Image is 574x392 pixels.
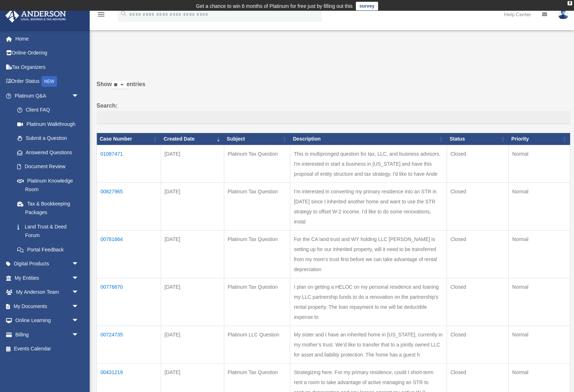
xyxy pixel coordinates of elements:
a: Home [5,32,90,46]
label: Search: [97,101,570,124]
i: search [120,10,128,18]
a: My Entitiesarrow_drop_down [5,271,90,285]
a: Billingarrow_drop_down [5,327,90,342]
td: Platinum LLC Question [224,326,290,363]
td: [DATE] [161,278,224,326]
i: menu [97,10,105,19]
td: Closed [447,326,508,363]
td: Platinum Tax Question [224,278,290,326]
a: Platinum Walkthrough [10,117,86,131]
label: Show entries [97,79,570,96]
div: close [568,1,572,5]
a: Portal Feedback [10,242,86,257]
th: Subject: activate to sort column ascending [224,133,290,145]
a: survey [356,2,378,10]
td: Platinum Tax Question [224,230,290,278]
td: This is multipronged question for tax, LLC, and business advisors. I'm interested in start a busi... [290,145,447,183]
td: For the CA land trust and WY holding LLC [PERSON_NAME] is setting up for our inherited property, ... [290,230,447,278]
td: I’m interested in converting my primary residence into an STR in [DATE] since I inherited another... [290,183,447,230]
a: Client FAQ [10,103,86,117]
td: Platinum Tax Question [224,145,290,183]
a: Land Trust & Deed Forum [10,219,86,242]
td: Closed [447,230,508,278]
td: Normal [508,183,570,230]
span: arrow_drop_down [72,299,86,314]
th: Created Date: activate to sort column ascending [161,133,224,145]
a: Platinum Knowledge Room [10,174,86,197]
a: Events Calendar [5,342,90,356]
span: arrow_drop_down [72,257,86,271]
td: Platinum Tax Question [224,183,290,230]
a: Tax & Bookkeeping Packages [10,197,86,219]
td: 00827965 [97,183,161,230]
a: Tax Organizers [5,60,90,74]
td: I plan on getting a HELOC on my personal residence and loaning my LLC partnership funds to do a r... [290,278,447,326]
td: [DATE] [161,326,224,363]
a: Document Review [10,160,86,174]
div: Get a chance to win 6 months of Platinum for free just by filling out this [196,2,353,10]
a: menu [97,13,105,19]
td: Normal [508,278,570,326]
a: Online Learningarrow_drop_down [5,313,90,328]
a: My Documentsarrow_drop_down [5,299,90,313]
th: Status: activate to sort column ascending [447,133,508,145]
span: arrow_drop_down [72,313,86,328]
td: Normal [508,145,570,183]
div: NEW [41,76,57,87]
th: Case Number: activate to sort column ascending [97,133,161,145]
td: My sister and I have an inherited home in [US_STATE], currently in my mother’s trust. We’d like t... [290,326,447,363]
th: Priority: activate to sort column ascending [508,133,570,145]
td: 01087471 [97,145,161,183]
td: [DATE] [161,230,224,278]
a: Online Ordering [5,46,90,60]
a: Digital Productsarrow_drop_down [5,257,90,271]
img: User Pic [558,9,569,19]
a: Submit a Question [10,131,86,146]
span: arrow_drop_down [72,89,86,103]
a: My Anderson Teamarrow_drop_down [5,285,90,299]
input: Search: [97,111,570,124]
td: Closed [447,183,508,230]
a: Platinum Q&Aarrow_drop_down [5,89,86,103]
span: arrow_drop_down [72,271,86,285]
select: Showentries [112,81,127,89]
td: 00724735 [97,326,161,363]
td: Normal [508,326,570,363]
a: Answered Questions [10,145,83,160]
td: 00776670 [97,278,161,326]
a: Order StatusNEW [5,74,90,89]
img: Anderson Advisors Platinum Portal [3,9,68,23]
span: arrow_drop_down [72,285,86,300]
td: Normal [508,230,570,278]
td: 00781664 [97,230,161,278]
td: Closed [447,278,508,326]
td: [DATE] [161,183,224,230]
td: [DATE] [161,145,224,183]
td: Closed [447,145,508,183]
span: arrow_drop_down [72,327,86,342]
th: Description: activate to sort column ascending [290,133,447,145]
